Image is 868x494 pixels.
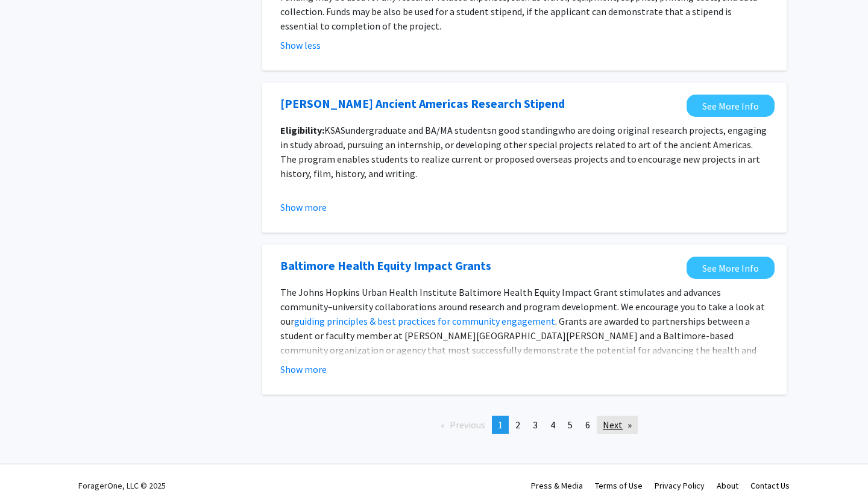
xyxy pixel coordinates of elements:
a: Opens in a new tab [280,257,491,275]
span: 5 [568,419,573,431]
a: Contact Us [750,480,790,491]
strong: Eligibility: [280,124,324,136]
span: The Johns Hopkins Urban Health Institute Baltimore Health Equity Impact Grant stimulates and adva... [280,286,765,327]
span: Previous [450,419,485,431]
ul: Pagination [262,416,787,434]
a: guiding principles & best practices for community engagement [294,315,555,327]
button: Show less [280,38,321,52]
a: About [717,480,738,491]
a: Opens in a new tab [280,95,565,113]
button: Show more [280,200,327,214]
span: 2 [515,419,520,431]
a: Press & Media [531,480,583,491]
a: Privacy Policy [655,480,705,491]
span: 6 [585,419,590,431]
span: 3 [533,419,538,431]
span: undergraduate and BA/MA students [345,124,491,136]
a: Terms of Use [595,480,643,491]
p: KSAS n good standing [280,123,769,181]
button: Show more [280,362,327,377]
span: 4 [550,419,555,431]
a: Next page [597,416,638,434]
a: Opens in a new tab [687,95,775,117]
span: 1 [498,419,503,431]
iframe: Chat [9,440,51,485]
a: Opens in a new tab [687,257,775,279]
